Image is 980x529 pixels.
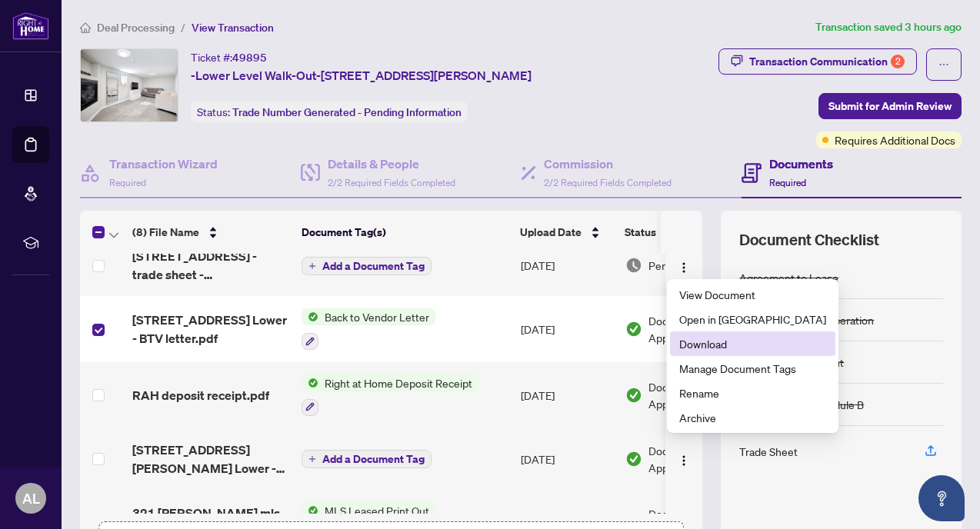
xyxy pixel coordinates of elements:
span: Document Approved [648,312,744,346]
span: Right at Home Deposit Receipt [318,374,478,391]
span: View Document [679,286,826,303]
td: [DATE] [515,235,619,296]
span: [STREET_ADDRESS] - trade sheet - [PERSON_NAME] to Review.pdf [132,247,289,284]
span: Add a Document Tag [322,454,425,464]
span: Upload Date [520,224,582,241]
button: Add a Document Tag [302,450,432,468]
span: 2/2 Required Fields Completed [328,177,455,188]
span: Rename [679,384,826,401]
span: home [80,22,91,33]
img: Logo [678,454,690,467]
span: Download [679,335,826,352]
td: [DATE] [515,362,619,428]
img: Document Status [625,321,642,338]
span: 49895 [232,51,267,65]
img: Status Icon [302,374,318,391]
span: 2/2 Required Fields Completed [544,177,672,188]
td: [DATE] [515,428,619,490]
img: Logo [678,261,690,274]
span: Submit for Admin Review [828,94,952,118]
button: Logo [672,447,696,471]
li: / [181,18,185,36]
button: Status IconBack to Vendor Letter [302,308,435,350]
div: Agreement to Lease [739,269,838,286]
span: ellipsis [938,59,949,70]
span: Required [769,177,806,188]
span: AL [22,487,40,509]
img: Document Status [625,451,642,467]
span: Pending Review [648,257,725,274]
th: (8) File Name [126,211,295,254]
span: plus [308,262,316,270]
button: Logo [672,253,696,278]
img: logo [12,12,49,40]
span: Back to Vendor Letter [318,308,435,325]
img: IMG-N12317165_1.jpg [81,49,178,121]
h4: Commission [544,155,672,173]
span: RAH deposit receipt.pdf [132,386,269,404]
td: [DATE] [515,296,619,362]
span: Add a Document Tag [322,261,425,271]
button: Submit for Admin Review [818,93,962,119]
span: Archive [679,409,826,426]
span: [STREET_ADDRESS][PERSON_NAME] Lower - Deposit Banking Recieptjpg.pdf [132,441,289,477]
div: Transaction Communication [749,49,905,74]
button: Open asap [918,475,965,521]
span: MLS Leased Print Out [318,502,435,519]
span: Open in [GEOGRAPHIC_DATA] [679,311,826,328]
span: Trade Number Generated - Pending Information [232,105,462,119]
h4: Details & People [328,155,455,173]
th: Upload Date [514,211,618,254]
div: Trade Sheet [739,443,798,460]
button: Status IconRight at Home Deposit Receipt [302,374,478,416]
span: Required [109,177,146,188]
span: Manage Document Tags [679,360,826,377]
span: -Lower Level Walk-Out-[STREET_ADDRESS][PERSON_NAME] [191,66,532,85]
button: Transaction Communication2 [718,48,917,75]
span: plus [308,455,316,463]
span: Deal Processing [97,21,175,35]
button: Add a Document Tag [302,257,432,275]
span: [STREET_ADDRESS] Lower - BTV letter.pdf [132,311,289,348]
h4: Transaction Wizard [109,155,218,173]
img: Document Status [625,387,642,404]
button: Add a Document Tag [302,256,432,276]
span: Document Approved [648,442,744,476]
img: Status Icon [302,308,318,325]
span: (8) File Name [132,224,199,241]
span: Document Approved [648,378,744,412]
th: Document Tag(s) [295,211,514,254]
img: Document Status [625,257,642,274]
span: Status [625,224,656,241]
div: 2 [891,55,905,68]
div: Status: [191,101,468,122]
span: Document Checklist [739,229,879,251]
button: Add a Document Tag [302,449,432,469]
h4: Documents [769,155,833,173]
article: Transaction saved 3 hours ago [815,18,962,36]
span: Requires Additional Docs [835,131,955,148]
div: Ticket #: [191,48,267,66]
span: View Transaction [192,21,274,35]
th: Status [618,211,749,254]
img: Status Icon [302,502,318,519]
